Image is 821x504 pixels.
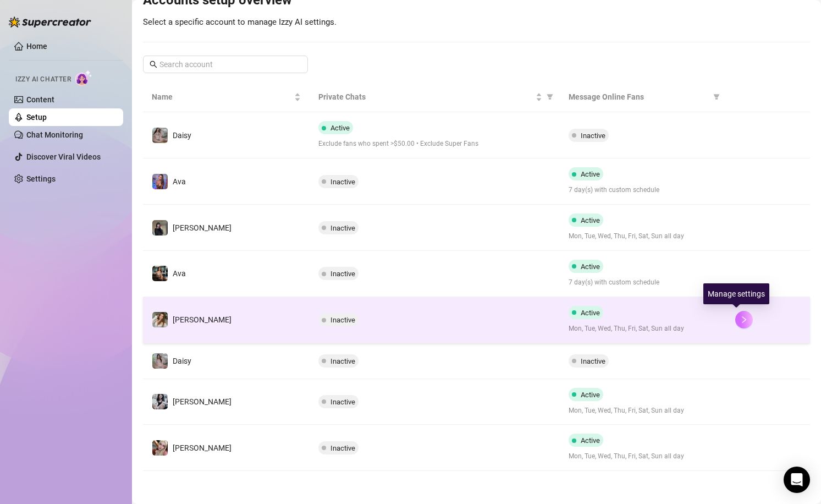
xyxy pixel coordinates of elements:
span: Inactive [330,224,355,232]
img: Paige [152,312,168,327]
span: Active [581,216,600,224]
input: Search account [159,58,293,70]
img: logo-BBDzfeDw.svg [9,17,91,28]
span: Active [581,262,600,271]
button: right [735,311,753,328]
a: Discover Viral Videos [26,152,101,161]
span: [PERSON_NAME] [173,397,232,406]
img: Ava [152,266,168,281]
div: Open Intercom Messenger [784,467,810,493]
span: Exclude fans who spent >$50.00 • Exclude Super Fans [318,139,551,149]
span: filter [544,89,555,105]
span: Active [581,170,600,178]
span: Mon, Tue, Wed, Thu, Fri, Sat, Sun all day [569,231,718,242]
span: Active [581,309,600,317]
span: search [150,61,157,68]
span: Ava [173,269,186,278]
img: Daisy [152,128,168,143]
span: [PERSON_NAME] [173,443,232,452]
span: filter [547,94,553,100]
span: [PERSON_NAME] [173,315,232,324]
span: Active [581,436,600,445]
th: Name [143,82,310,112]
span: Mon, Tue, Wed, Thu, Fri, Sat, Sun all day [569,406,718,416]
img: Ava [152,174,168,189]
span: Ava [173,177,186,186]
span: Inactive [330,398,355,406]
span: Active [581,391,600,399]
div: Manage settings [703,283,769,304]
span: 7 day(s) with custom schedule [569,277,718,288]
a: Setup [26,113,47,122]
span: Active [330,124,350,132]
span: 7 day(s) with custom schedule [569,185,718,195]
img: Anna [152,440,168,456]
span: Inactive [581,132,605,140]
span: filter [711,89,722,105]
span: Private Chats [318,91,533,103]
span: Izzy AI Chatter [15,74,71,85]
img: Sadie [152,394,168,409]
span: Message Online Fans [569,91,709,103]
span: Mon, Tue, Wed, Thu, Fri, Sat, Sun all day [569,324,718,334]
a: Content [26,95,54,104]
span: Mon, Tue, Wed, Thu, Fri, Sat, Sun all day [569,451,718,462]
img: AI Chatter [75,70,92,86]
span: Inactive [330,444,355,452]
span: Inactive [330,316,355,324]
span: Select a specific account to manage Izzy AI settings. [143,17,337,27]
span: filter [713,94,720,100]
img: Daisy [152,353,168,369]
span: Name [152,91,292,103]
span: Inactive [581,357,605,365]
span: Daisy [173,131,191,140]
img: Anna [152,220,168,235]
span: [PERSON_NAME] [173,223,232,232]
span: Inactive [330,270,355,278]
th: Private Chats [310,82,560,112]
span: Daisy [173,357,191,365]
a: Home [26,42,47,51]
span: right [740,316,748,324]
a: Chat Monitoring [26,130,83,139]
span: Inactive [330,178,355,186]
a: Settings [26,174,56,183]
span: Inactive [330,357,355,365]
